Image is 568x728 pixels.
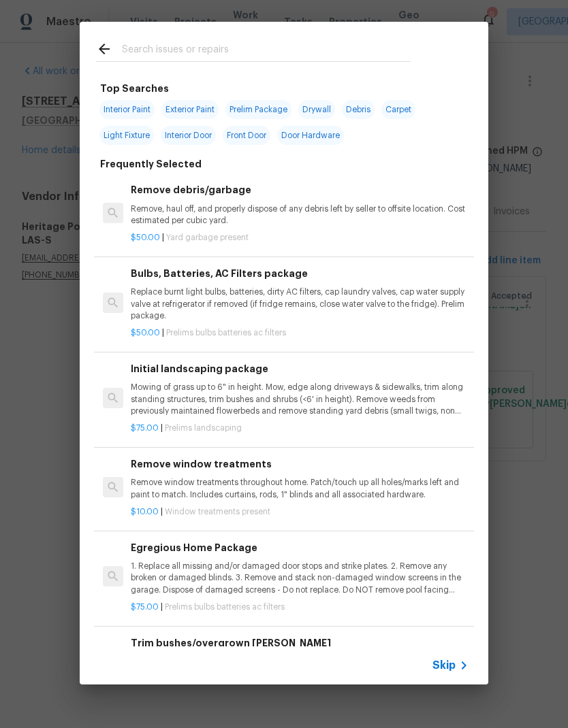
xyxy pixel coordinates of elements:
span: Prelims bulbs batteries ac filters [166,329,286,337]
span: Interior Door [161,126,216,145]
p: | [131,601,469,613]
span: Front Door [223,126,270,145]
span: $50.00 [131,233,160,242]
span: Prelims landscaping [165,424,242,432]
h6: Remove debris/garbage [131,182,469,197]
span: Skip [432,659,456,672]
span: $10.00 [131,508,159,516]
span: $75.00 [131,603,159,611]
p: | [131,327,469,339]
span: Drywall [298,100,335,119]
p: 1. Replace all missing and/or damaged door stops and strike plates. 2. Remove any broken or damag... [131,561,469,595]
h6: Frequently Selected [100,156,202,171]
span: Prelims bulbs batteries ac filters [165,603,285,611]
span: $50.00 [131,329,160,337]
span: Prelim Package [225,100,291,119]
h6: Top Searches [100,81,169,96]
p: Remove, haul off, and properly dispose of any debris left by seller to offsite location. Cost est... [131,203,469,227]
span: Interior Paint [99,100,155,119]
span: Debris [342,100,375,119]
input: Search issues or repairs [122,41,411,61]
span: Carpet [381,100,415,119]
p: | [131,232,469,244]
span: Yard garbage present [166,233,249,242]
span: Exterior Paint [161,100,219,119]
h6: Trim bushes/overgrown [PERSON_NAME] [131,635,469,650]
span: $75.00 [131,424,159,432]
h6: Initial landscaping package [131,361,469,376]
h6: Egregious Home Package [131,540,469,555]
p: Replace burnt light bulbs, batteries, dirty AC filters, cap laundry valves, cap water supply valv... [131,286,469,321]
p: Mowing of grass up to 6" in height. Mow, edge along driveways & sidewalks, trim along standing st... [131,382,469,416]
p: | [131,506,469,518]
span: Window treatments present [165,508,270,516]
p: | [131,423,469,434]
h6: Bulbs, Batteries, AC Filters package [131,266,469,281]
span: Door Hardware [277,126,344,145]
p: Remove window treatments throughout home. Patch/touch up all holes/marks left and paint to match.... [131,477,469,500]
h6: Remove window treatments [131,457,469,471]
span: Light Fixture [99,126,154,145]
